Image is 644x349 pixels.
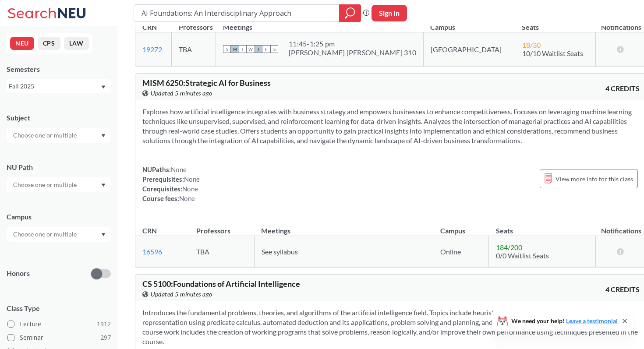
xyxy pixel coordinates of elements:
[7,332,111,343] label: Seminar
[151,88,212,98] span: Updated 5 minutes ago
[142,247,162,256] a: 16596
[556,173,633,184] span: View more info for this class
[142,22,157,32] div: CRN
[7,128,111,143] div: Dropdown arrow
[7,303,111,313] span: Class Type
[7,212,111,222] div: Campus
[223,45,231,53] span: S
[184,175,200,183] span: None
[511,318,618,324] span: We need your help!
[9,229,82,240] input: Choose one or multiple
[489,217,596,236] th: Seats
[101,134,106,137] svg: Dropdown arrow
[101,233,106,236] svg: Dropdown arrow
[239,45,247,53] span: T
[179,194,195,202] span: None
[372,5,407,21] button: Sign In
[7,79,111,93] div: Fall 2025Dropdown arrow
[182,185,198,193] span: None
[97,319,111,329] span: 1912
[7,64,111,74] div: Semesters
[270,45,278,53] span: S
[142,165,200,203] div: NUPaths: Prerequisites: Corequisites: Course fees:
[10,37,34,50] button: NEU
[38,37,60,50] button: CPS
[101,183,106,187] svg: Dropdown arrow
[289,39,416,48] div: 11:45 - 1:25 pm
[262,247,298,256] span: See syllabus
[142,107,640,145] section: Explores how artificial intelligence integrates with business strategy and empowers businesses to...
[433,217,489,236] th: Campus
[605,285,640,294] span: 4 CREDITS
[142,308,640,346] section: Introduces the fundamental problems, theories, and algorithms of the artificial intelligence fiel...
[255,45,262,53] span: T
[605,84,640,93] span: 4 CREDITS
[100,333,111,342] span: 297
[142,279,300,289] span: CS 5100 : Foundations of Artificial Intelligence
[151,289,212,299] span: Updated 5 minutes ago
[171,166,187,173] span: None
[496,251,549,260] span: 0/0 Waitlist Seats
[566,317,618,324] a: Leave a testimonial
[9,180,82,190] input: Choose one or multiple
[142,78,271,88] span: MISM 6250 : Strategic AI for Business
[101,85,106,89] svg: Dropdown arrow
[189,217,255,236] th: Professors
[496,243,522,251] span: 184 / 200
[522,49,583,57] span: 10/10 Waitlist Seats
[231,45,239,53] span: M
[522,41,541,49] span: 18 / 30
[7,318,111,330] label: Lecture
[9,130,82,141] input: Choose one or multiple
[64,37,89,50] button: LAW
[189,236,255,267] td: TBA
[247,45,255,53] span: W
[141,6,333,21] input: Class, professor, course number, "phrase"
[339,4,361,22] div: magnifying glass
[345,7,355,19] svg: magnifying glass
[142,45,162,53] a: 19272
[9,81,100,91] div: Fall 2025
[7,113,111,123] div: Subject
[423,32,515,66] td: [GEOGRAPHIC_DATA]
[7,177,111,192] div: Dropdown arrow
[262,45,270,53] span: F
[142,226,157,236] div: CRN
[7,268,30,278] p: Honors
[7,162,111,172] div: NU Path
[433,236,489,267] td: Online
[172,32,216,66] td: TBA
[289,48,416,57] div: [PERSON_NAME] [PERSON_NAME] 310
[7,227,111,242] div: Dropdown arrow
[254,217,433,236] th: Meetings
